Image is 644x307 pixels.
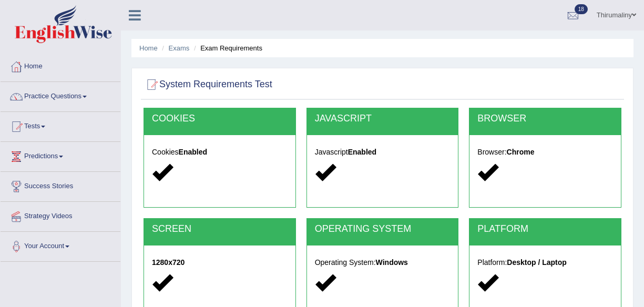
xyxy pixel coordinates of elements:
[315,114,451,124] h2: JAVASCRIPT
[477,114,613,124] h2: BROWSER
[315,148,451,156] h5: Javascript
[1,172,120,198] a: Success Stories
[477,224,613,234] h2: PLATFORM
[179,148,207,156] strong: Enabled
[169,44,190,52] a: Exams
[191,43,262,53] li: Exam Requirements
[152,148,288,156] h5: Cookies
[315,224,451,234] h2: OPERATING SYSTEM
[152,224,288,234] h2: SCREEN
[1,82,120,108] a: Practice Questions
[477,148,613,156] h5: Browser:
[139,44,158,52] a: Home
[575,4,588,14] span: 18
[507,258,567,267] strong: Desktop / Laptop
[477,259,613,267] h5: Platform:
[1,202,120,228] a: Strategy Videos
[348,148,376,156] strong: Enabled
[1,112,120,138] a: Tests
[1,232,120,258] a: Your Account
[315,259,451,267] h5: Operating System:
[1,142,120,168] a: Predictions
[144,77,272,93] h2: System Requirements Test
[376,258,408,267] strong: Windows
[507,148,535,156] strong: Chrome
[152,114,288,124] h2: COOKIES
[152,258,185,267] strong: 1280x720
[1,52,120,78] a: Home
